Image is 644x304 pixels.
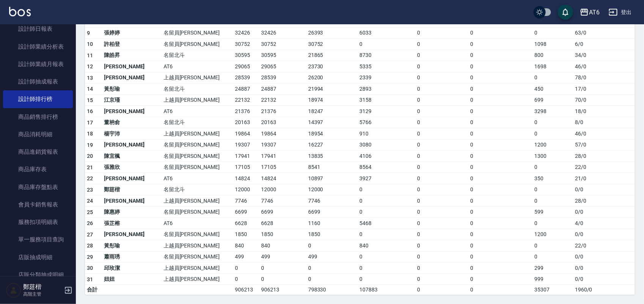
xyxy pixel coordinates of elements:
td: 名留員[PERSON_NAME] [162,206,233,218]
td: 0 [259,263,306,274]
td: 0 [469,117,533,128]
td: 499 [233,251,260,263]
button: 登出 [606,5,635,19]
td: 0 [415,162,468,173]
td: 0 [469,173,533,184]
td: 1960 / 0 [573,285,635,295]
span: 30 [87,265,93,271]
td: 0 / 0 [573,274,635,285]
td: 0 [469,27,533,39]
td: 名留北斗 [162,50,233,61]
span: 10 [87,41,93,47]
td: 張雅欣 [102,162,162,173]
td: 陳惠婷 [102,206,162,218]
td: 24887 [233,83,260,95]
td: 張芷榕 [102,218,162,229]
td: 0 [415,206,468,218]
td: 0 [357,39,415,50]
td: 0 [415,39,468,50]
td: 19307 [233,139,260,151]
td: 0 [532,195,573,207]
td: 0 [469,151,533,162]
td: 28539 [259,72,306,83]
td: 上越員[PERSON_NAME] [162,274,233,285]
td: 上越員[PERSON_NAME] [162,263,233,274]
td: 8541 [306,162,357,173]
td: 0 [415,251,468,263]
td: 1200 [532,229,573,240]
span: 24 [87,198,93,204]
td: 名留員[PERSON_NAME] [162,139,233,151]
a: 設計師日報表 [3,20,73,38]
td: 合計 [85,285,102,295]
td: 17 / 0 [573,83,635,95]
td: 上越員[PERSON_NAME] [162,240,233,252]
td: 35307 [532,285,573,295]
td: 0 [415,240,468,252]
span: 17 [87,120,93,126]
td: 14824 [259,173,306,184]
td: 2893 [357,83,415,95]
td: 0 / 0 [573,184,635,195]
td: 18954 [306,128,357,140]
td: 450 [532,83,573,95]
td: 22 / 0 [573,162,635,173]
td: 32426 [259,27,306,39]
td: 10897 [306,173,357,184]
td: 78 / 0 [573,72,635,83]
td: 黃彤瑜 [102,240,162,252]
td: 7746 [233,195,260,207]
td: 0 [532,128,573,140]
td: 28 / 0 [573,151,635,162]
td: [PERSON_NAME] [102,195,162,207]
span: 19 [87,142,93,148]
td: 0 [469,274,533,285]
td: 30595 [259,50,306,61]
td: 0 [357,206,415,218]
td: [PERSON_NAME] [102,229,162,240]
td: 0 [306,240,357,252]
td: 3927 [357,173,415,184]
td: 8730 [357,50,415,61]
a: 商品庫存表 [3,161,73,178]
td: 18247 [306,106,357,117]
td: 70 / 0 [573,95,635,106]
td: 21 / 0 [573,173,635,184]
td: [PERSON_NAME] [102,61,162,72]
td: 18 / 0 [573,106,635,117]
td: 0 [415,117,468,128]
td: 34 / 0 [573,50,635,61]
td: 上越員[PERSON_NAME] [162,128,233,140]
td: 0 [415,72,468,83]
td: 0 [357,251,415,263]
a: 商品進銷貨報表 [3,143,73,161]
td: 599 [532,206,573,218]
td: 0 [306,263,357,274]
td: 57 / 0 [573,139,635,151]
td: 23730 [306,61,357,72]
td: 0 [469,61,533,72]
a: 店販分類抽成明細 [3,266,73,284]
td: 6699 [259,206,306,218]
td: 21994 [306,83,357,95]
td: 名留員[PERSON_NAME] [162,162,233,173]
td: 0 [415,285,468,295]
td: [PERSON_NAME] [102,139,162,151]
td: 19307 [259,139,306,151]
span: 25 [87,209,93,215]
td: 1098 [532,39,573,50]
td: 0 [469,128,533,140]
td: 7746 [259,195,306,207]
td: 1850 [233,229,260,240]
td: 26393 [306,27,357,39]
td: 13835 [306,151,357,162]
a: 單一服務項目查詢 [3,231,73,248]
p: 高階主管 [23,291,62,298]
td: [PERSON_NAME] [102,173,162,184]
td: 999 [532,274,573,285]
a: 會員卡銷售報表 [3,196,73,213]
td: 0 [532,251,573,263]
td: 0 [469,83,533,95]
img: Person [6,283,21,298]
a: 設計師業績分析表 [3,38,73,55]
